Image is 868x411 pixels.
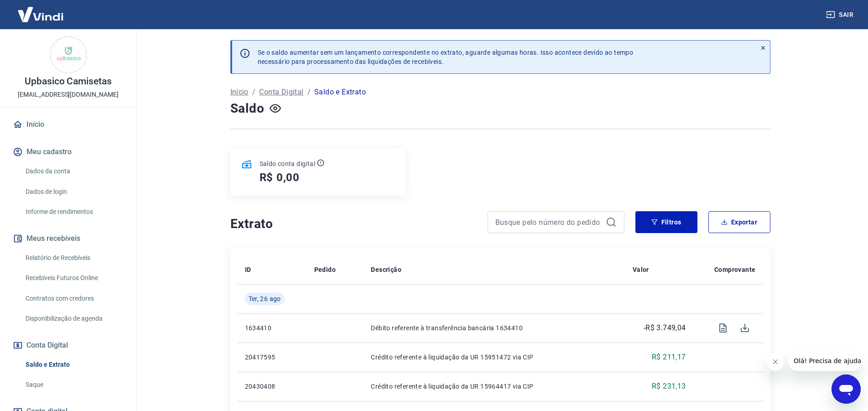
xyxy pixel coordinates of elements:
[371,382,618,391] p: Crédito referente à liquidação da UR 15964417 via CIP
[371,265,401,274] p: Descrição
[314,265,336,274] p: Pedido
[22,162,125,181] a: Dados da conta
[11,335,125,355] button: Conta Digital
[22,203,125,221] a: Informe de rendimentos
[18,90,119,99] p: [EMAIL_ADDRESS][DOMAIN_NAME]
[245,265,251,274] p: ID
[11,142,125,162] button: Meu cadastro
[245,353,300,362] p: 20417595
[644,323,686,333] p: -R$ 3.749,04
[633,265,649,274] p: Valor
[371,323,618,333] p: Débito referente à transferência bancária 1634410
[11,114,125,135] a: Início
[734,317,756,339] span: Download
[22,375,125,394] a: Saque
[260,159,316,168] p: Saldo conta digital
[495,215,602,229] input: Busque pelo número do pedido
[25,77,112,86] p: Upbasico Camisetas
[258,48,634,66] p: Se o saldo aumentar sem um lançamento correspondente no extrato, aguarde algumas horas. Isso acon...
[314,87,366,98] p: Saldo e Extrato
[230,99,265,118] h4: Saldo
[22,249,125,267] a: Relatório de Recebíveis
[249,294,281,303] span: Ter, 26 ago
[11,0,70,28] img: Vindi
[245,323,300,333] p: 1634410
[708,211,770,233] button: Exportar
[788,351,861,371] iframe: Mensagem da empresa
[50,36,87,73] img: 37ac420f-eaed-40c5-a452-bb649b70af92.jpeg
[259,87,303,98] a: Conta Digital
[11,229,125,249] button: Meus recebíveis
[652,381,686,392] p: R$ 231,13
[766,353,785,371] iframe: Fechar mensagem
[712,317,734,339] span: Visualizar
[635,211,697,233] button: Filtros
[22,309,125,328] a: Disponibilização de agenda
[22,269,125,287] a: Recebíveis Futuros Online
[230,215,477,233] h4: Extrato
[22,182,125,201] a: Dados de login
[371,353,618,362] p: Crédito referente à liquidação da UR 15951472 via CIP
[252,87,255,98] p: /
[22,355,125,374] a: Saldo e Extrato
[245,382,300,391] p: 20430408
[652,352,686,363] p: R$ 211,17
[824,6,857,23] button: Sair
[832,375,861,404] iframe: Botão para abrir a janela de mensagens
[230,87,249,98] a: Início
[307,87,311,98] p: /
[5,6,77,14] span: Olá! Precisa de ajuda?
[22,289,125,308] a: Contratos com credores
[260,170,300,185] h5: R$ 0,00
[714,265,755,274] p: Comprovante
